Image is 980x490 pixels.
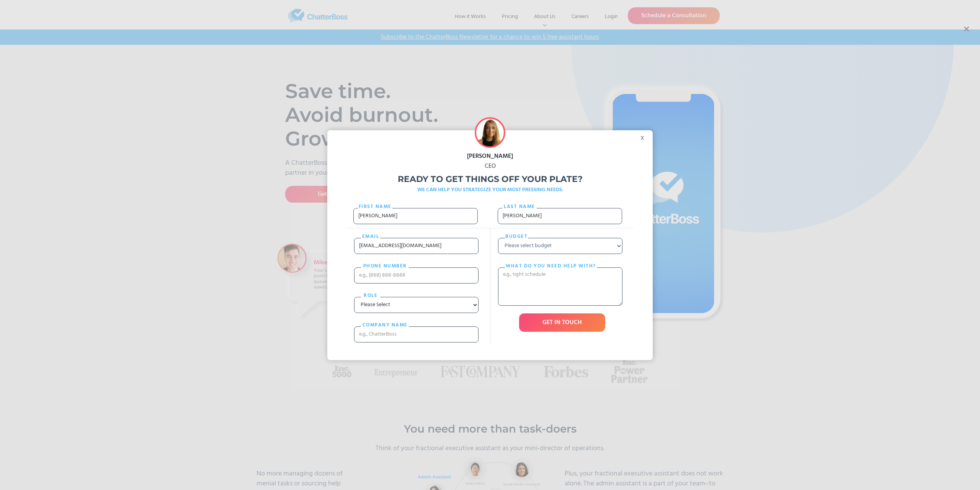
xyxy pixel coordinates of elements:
label: Last name [502,203,537,211]
label: Budget [505,233,528,241]
input: GET IN TOUCH [519,313,605,332]
input: e.g your@email.com [354,238,479,254]
label: First Name [358,203,392,211]
input: e.g., (888) 888-8888 [354,267,479,284]
label: cOMPANY NAME [361,321,409,329]
input: e.g., John [353,208,478,224]
div: x [635,130,653,142]
label: What do you need help with? [505,262,597,270]
div: [PERSON_NAME] [327,151,653,161]
strong: Ready to get things off your plate? [398,174,583,184]
div: CEO [327,161,653,171]
label: email [361,233,380,241]
input: e.g., ChatterBoss [354,326,479,343]
form: Freebie Popup Form 2021 [346,198,634,350]
label: Role [361,292,380,300]
label: PHONE nUMBER [361,262,409,270]
strong: WE CAN HELP YOU STRATEGIZE YOUR MOST PRESSING NEEDS. [417,185,563,194]
input: e.g., Smith [498,208,622,224]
